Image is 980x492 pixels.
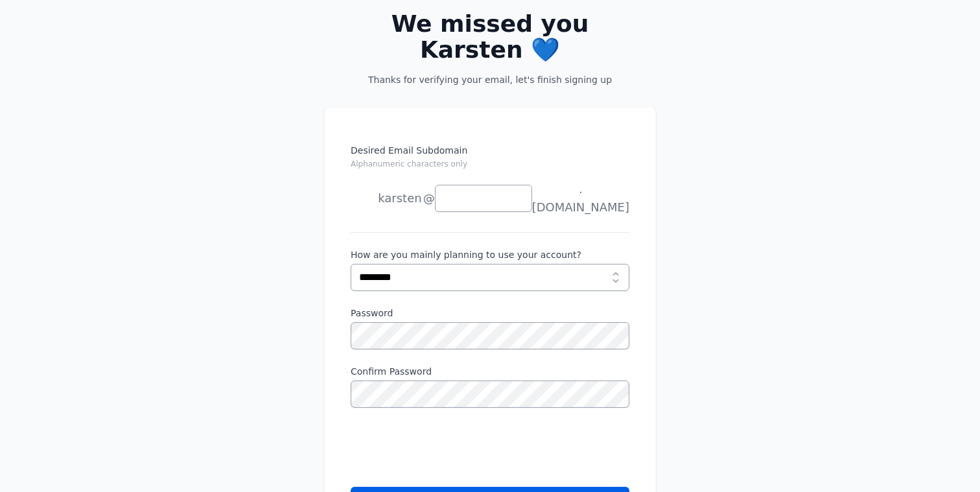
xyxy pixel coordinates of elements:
small: Alphanumeric characters only [351,159,467,169]
label: How are you mainly planning to use your account? [351,248,629,261]
li: karsten [351,185,422,211]
label: Desired Email Subdomain [351,144,629,178]
label: Password [351,307,629,320]
span: .[DOMAIN_NAME] [532,180,629,217]
p: Thanks for verifying your email, let's finish signing up [345,73,635,86]
h2: We missed you Karsten 💙 [345,11,635,63]
iframe: reCAPTCHA [351,423,548,474]
label: Confirm Password [351,365,629,378]
span: @ [423,189,435,207]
